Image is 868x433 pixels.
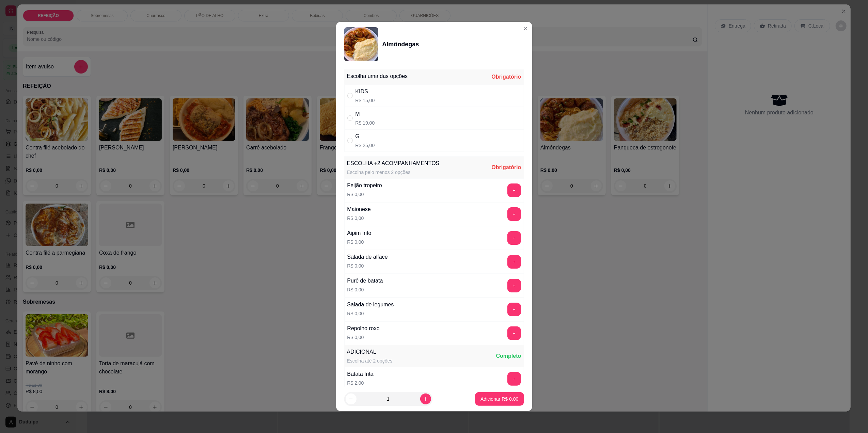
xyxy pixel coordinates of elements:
[475,392,524,406] button: Adicionar R$ 0,00
[347,277,383,285] div: Purê de batata
[347,310,394,317] p: R$ 0,00
[507,207,521,221] button: add
[344,27,378,61] img: product-image
[507,326,521,340] button: add
[356,142,375,149] p: R$ 25,00
[480,396,518,402] p: Adicionar R$ 0,00
[507,183,521,197] button: add
[347,262,388,269] p: R$ 0,00
[347,229,372,237] div: Aipim frito
[347,348,393,356] div: ADICIONAL
[496,352,521,360] div: Completo
[507,255,521,269] button: add
[520,23,531,34] button: Close
[507,372,521,386] button: add
[491,73,521,81] div: Obrigatório
[347,205,371,213] div: Maionese
[347,169,440,176] div: Escolha pelo menos 2 opções
[347,357,393,364] div: Escolha até 2 opções
[420,394,431,404] button: increase-product-quantity
[356,110,375,118] div: M
[491,163,521,172] div: Obrigatório
[347,324,380,333] div: Repolho roxo
[347,301,394,309] div: Salada de legumes
[347,181,382,190] div: Feijão tropeiro
[507,303,521,316] button: add
[347,253,388,261] div: Salada de alface
[507,231,521,245] button: add
[347,380,374,386] p: R$ 2,00
[347,159,440,167] div: ESCOLHA +2 ACOMPANHAMENTOS
[356,87,375,96] div: KIDS
[347,239,372,245] p: R$ 0,00
[356,119,375,126] p: R$ 19,00
[507,279,521,292] button: add
[347,215,371,222] p: R$ 0,00
[382,39,419,49] div: Almôndegas
[347,334,380,341] p: R$ 0,00
[356,97,375,104] p: R$ 15,00
[347,286,383,293] p: R$ 0,00
[356,132,375,141] div: G
[347,191,382,198] p: R$ 0,00
[346,394,357,404] button: decrease-product-quantity
[347,370,374,378] div: Batata frita
[347,72,408,80] div: Escolha uma das opções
